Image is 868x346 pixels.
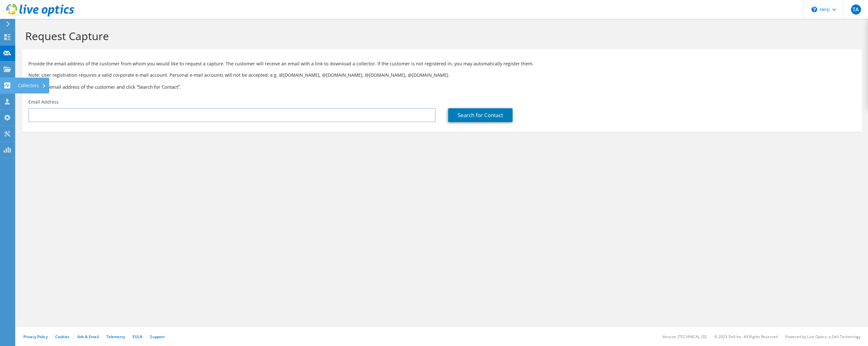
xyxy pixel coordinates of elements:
[23,334,48,339] a: Privacy Policy
[28,99,59,105] label: Email Address
[785,334,860,339] li: Powered by Live Optics, a Dell Technology
[77,334,99,339] a: Ads & Email
[662,334,707,339] li: Version: [TECHNICAL_ID]
[28,60,855,67] p: Provide the email address of the customer from whom you would like to request a capture. The cust...
[15,78,49,93] div: Collectors
[150,334,165,339] a: Support
[106,334,125,339] a: Telemetry
[448,108,513,122] a: Search for Contact
[28,83,855,90] h3: Enter the email address of the customer and click “Search for Contact”.
[714,334,778,339] li: © 2025 Dell Inc. All Rights Reserved
[133,334,142,339] a: EULA
[28,72,855,79] p: Note: User registration requires a valid corporate e-mail account. Personal e-mail accounts will ...
[55,334,70,339] a: Cookies
[812,7,817,12] svg: \n
[851,4,861,15] span: TA
[25,29,855,43] h1: Request Capture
